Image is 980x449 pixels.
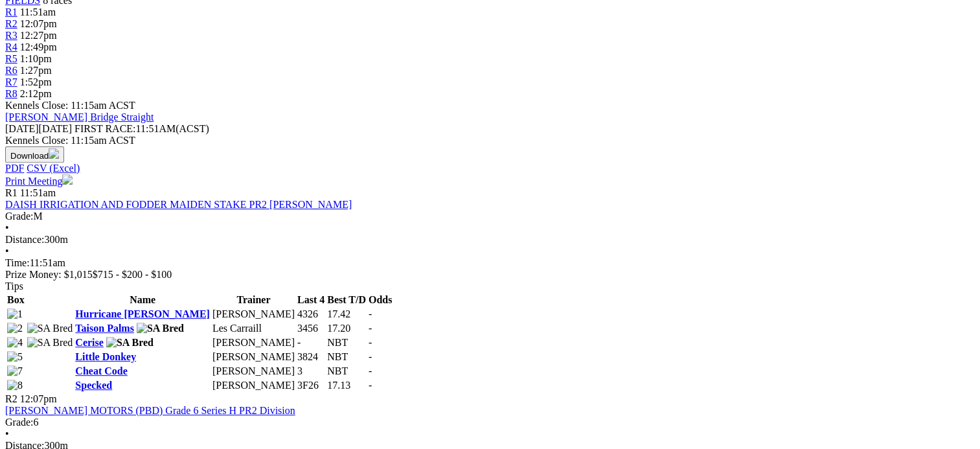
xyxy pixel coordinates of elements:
[5,30,17,41] a: R3
[5,234,975,246] div: 300m
[75,337,104,348] a: Cerise
[27,323,73,334] img: SA Bred
[5,123,72,134] span: [DATE]
[5,6,17,17] a: R1
[326,308,367,321] td: 17.42
[212,322,295,335] td: Les Carraill
[75,351,136,362] a: Little Donkey
[74,123,135,134] span: FIRST RACE:
[368,294,393,306] th: Odds
[75,308,210,319] a: Hurricane [PERSON_NAME]
[5,246,9,257] span: •
[137,323,184,334] img: SA Bred
[7,337,23,349] img: 4
[212,336,295,349] td: [PERSON_NAME]
[5,234,44,245] span: Distance:
[5,88,17,99] a: R8
[20,187,56,198] span: 11:51am
[75,365,127,376] a: Cheat Code
[5,41,17,52] a: R4
[212,379,295,392] td: [PERSON_NAME]
[20,76,52,87] span: 1:52pm
[5,269,975,281] div: Prize Money: $1,015
[297,294,325,306] th: Last 4
[75,323,134,334] a: Taison Palms
[5,135,975,146] div: Kennels Close: 11:15am ACST
[7,380,23,391] img: 8
[5,53,17,64] a: R5
[5,163,24,174] a: PDF
[5,281,23,292] span: Tips
[369,351,372,362] span: -
[5,163,975,174] div: Download
[326,351,367,363] td: NBT
[20,65,52,76] span: 1:27pm
[20,41,57,52] span: 12:49pm
[326,322,367,335] td: 17.20
[27,337,73,349] img: SA Bred
[5,146,64,163] button: Download
[74,123,209,134] span: 11:51AM(ACST)
[7,308,23,320] img: 1
[5,211,975,222] div: M
[5,222,9,233] span: •
[297,379,325,392] td: 3F26
[5,417,34,428] span: Grade:
[5,187,17,198] span: R1
[75,380,112,391] a: Specked
[20,18,57,29] span: 12:07pm
[369,308,372,319] span: -
[5,176,73,187] a: Print Meeting
[5,18,17,29] a: R2
[212,351,295,363] td: [PERSON_NAME]
[62,174,73,185] img: printer.svg
[326,365,367,378] td: NBT
[369,380,372,391] span: -
[20,30,57,41] span: 12:27pm
[297,308,325,321] td: 4326
[5,100,135,111] span: Kennels Close: 11:15am ACST
[5,76,17,87] a: R7
[5,393,17,404] span: R2
[106,337,154,349] img: SA Bred
[297,365,325,378] td: 3
[5,123,39,134] span: [DATE]
[5,417,975,428] div: 6
[212,308,295,321] td: [PERSON_NAME]
[5,65,17,76] a: R6
[7,351,23,363] img: 5
[212,294,295,306] th: Trainer
[74,294,211,306] th: Name
[326,336,367,349] td: NBT
[369,323,372,334] span: -
[5,199,352,210] a: DAISH IRRIGATION AND FODDER MAIDEN STAKE PR2 [PERSON_NAME]
[7,323,23,334] img: 2
[93,269,172,280] span: $715 - $200 - $100
[297,322,325,335] td: 3456
[7,365,23,377] img: 7
[5,211,34,222] span: Grade:
[369,365,372,376] span: -
[20,6,56,17] span: 11:51am
[297,336,325,349] td: -
[297,351,325,363] td: 3824
[20,88,52,99] span: 2:12pm
[27,163,80,174] a: CSV (Excel)
[369,337,372,348] span: -
[5,257,975,269] div: 11:51am
[7,294,25,305] span: Box
[5,405,295,416] a: [PERSON_NAME] MOTORS (PBD) Grade 6 Series H PR2 Division
[212,365,295,378] td: [PERSON_NAME]
[5,428,9,439] span: •
[20,393,57,404] span: 12:07pm
[326,294,367,306] th: Best T/D
[20,53,52,64] span: 1:10pm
